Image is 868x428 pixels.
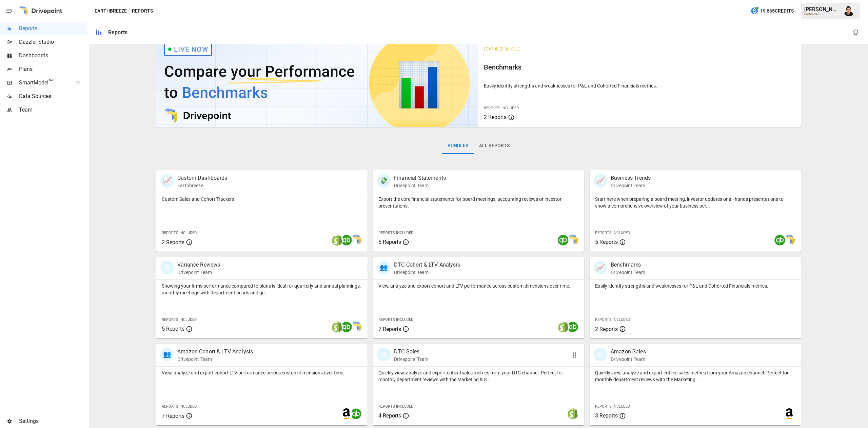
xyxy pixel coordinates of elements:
[558,322,569,332] img: shopify
[595,317,630,322] span: Reports Included
[784,408,795,419] img: amazon
[177,261,220,269] p: Variance Reviews
[760,7,794,15] span: 19,665 Credits
[351,322,361,332] img: smart model
[611,269,645,276] p: Drivepoint Team
[595,239,618,245] span: 5 Reports
[804,13,840,16] div: Earthbreeze
[378,412,401,419] span: 4 Reports
[378,326,401,332] span: 7 Reports
[595,326,618,332] span: 2 Reports
[611,261,645,269] p: Benchmarks
[611,182,651,189] p: Drivepoint Team
[394,174,446,182] p: Financial Statements
[484,114,507,120] span: 2 Reports
[484,106,519,110] span: Reports Included
[160,174,174,188] div: 📈
[332,322,342,332] img: shopify
[394,182,446,189] p: Drivepoint Team
[332,235,342,246] img: shopify
[484,82,795,89] p: Easily identify strengths and weaknesses for P&L and Cohorted Financials metrics.
[611,348,646,356] p: Amazon Sales
[377,348,391,361] div: 🛍
[595,412,618,419] span: 3 Reports
[341,235,352,246] img: quickbooks
[378,231,413,235] span: Reports Included
[162,317,197,322] span: Reports Included
[595,231,630,235] span: Reports Included
[162,196,362,202] p: Custom Sales and Cohort Trackers.
[378,317,413,322] span: Reports Included
[19,79,68,87] span: SmartModel
[774,235,785,246] img: quickbooks
[840,1,859,20] button: Francisco Sanchez
[804,6,840,13] div: [PERSON_NAME]
[162,326,184,332] span: 5 Reports
[611,174,651,182] p: Business Trends
[177,348,253,356] p: Amazon Cohort & LTV Analysis
[484,62,795,73] h6: Benchmarks
[19,38,87,46] span: Dazzler Studio
[378,196,579,209] p: Export the core financial statements for board meetings, accounting reviews or investor presentat...
[394,261,460,269] p: DTC Cohort & LTV Analysis
[19,24,87,33] span: Reports
[377,174,391,188] div: 💸
[595,404,630,409] span: Reports Included
[558,235,569,246] img: quickbooks
[162,404,197,409] span: Reports Included
[394,269,460,276] p: Drivepoint Team
[748,5,796,17] button: 19,665Credits
[595,369,795,383] p: Quickly view, analyze and export critical sales metrics from your Amazon channel. Perfect for mon...
[177,356,253,363] p: Drivepoint Team
[378,404,413,409] span: Reports Included
[595,196,795,209] p: Start here when preparing a board meeting, investor updates or all-hands presentations to show a ...
[567,322,578,332] img: quickbooks
[595,283,795,289] p: Easily identify strengths and weaknesses for P&L and Cohorted Financials metrics.
[177,269,220,276] p: Drivepoint Team
[484,47,520,52] span: Featured Bundle
[162,413,184,419] span: 7 Reports
[474,138,515,154] button: All Reports
[341,322,352,332] img: quickbooks
[128,7,131,15] div: /
[351,235,361,246] img: smart model
[162,283,362,296] p: Showing your firm's performance compared to plans is ideal for quarterly and annual plannings, mo...
[162,369,362,376] p: View, analyze and export cohort LTV performance across custom dimensions over time.
[162,239,184,246] span: 2 Reports
[594,261,607,274] div: 📈
[378,283,579,289] p: View, analyze and export cohort and LTV performance across custom dimensions over time.
[594,174,607,188] div: 📈
[611,356,646,363] p: Drivepoint Team
[378,239,401,245] span: 5 Reports
[19,65,87,73] span: Plans
[160,261,174,274] div: 🗓
[95,7,127,15] button: Earthbreeze
[442,138,474,154] button: Bundles
[351,408,361,419] img: quickbooks
[156,39,478,127] img: video thumbnail
[19,417,87,425] span: Settings
[19,52,87,60] span: Dashboards
[160,348,174,361] div: 👥
[594,348,607,361] div: 🛍
[784,235,795,246] img: smart model
[394,348,429,356] p: DTC Sales
[162,231,197,235] span: Reports Included
[108,29,127,36] div: Reports
[19,106,87,114] span: Team
[844,5,854,16] img: Francisco Sanchez
[341,408,352,419] img: amazon
[567,408,578,419] img: shopify
[394,356,429,363] p: Drivepoint Team
[177,182,228,189] p: Earthbreeze
[567,235,578,246] img: smart model
[48,78,53,86] span: ™
[377,261,391,274] div: 👥
[378,369,579,383] p: Quickly view, analyze and export critical sales metrics from your DTC channel. Perfect for monthl...
[177,174,228,182] p: Custom Dashboards
[19,92,87,100] span: Data Sources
